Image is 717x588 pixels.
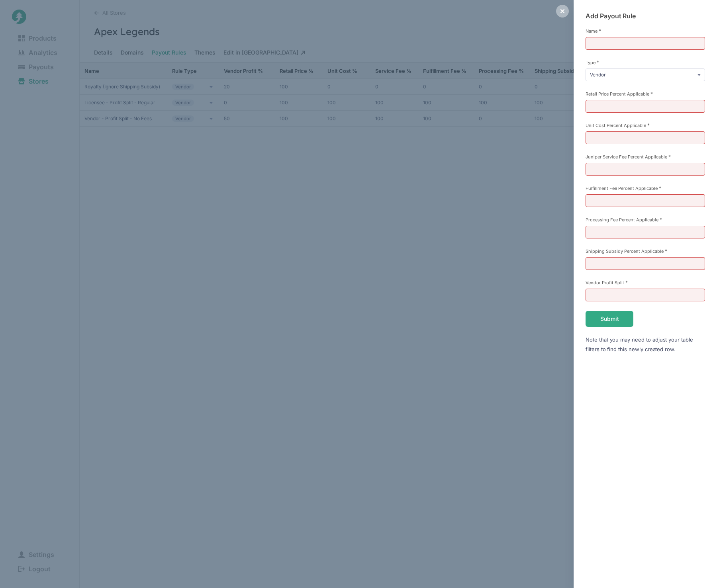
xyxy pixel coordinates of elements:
[586,248,705,254] label: Shipping Subsidy Percent Applicable
[586,335,705,354] p: Note that you may need to adjust your table filters to find this newly created row.
[586,154,705,160] label: Juniper Service Fee Percent Applicable
[586,185,705,191] label: Fulfillment Fee Percent Applicable
[586,279,705,285] label: Vendor Profit Split
[586,311,633,327] button: Submit
[586,91,705,97] label: Retail Price Percent Applicable
[660,217,662,223] span: This field is required.
[586,12,705,20] h2: Add Payout Rule
[625,279,628,285] span: This field is required.
[586,217,705,223] label: Processing Fee Percent Applicable
[665,248,667,254] span: This field is required.
[586,122,705,128] label: Unit Cost Percent Applicable
[597,59,599,65] span: This field is required.
[586,28,705,34] label: Name
[586,59,705,65] label: Type
[650,91,653,97] span: This field is required.
[647,122,650,128] span: This field is required.
[668,154,671,160] span: This field is required.
[599,28,601,34] span: This field is required.
[659,185,661,191] span: This field is required.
